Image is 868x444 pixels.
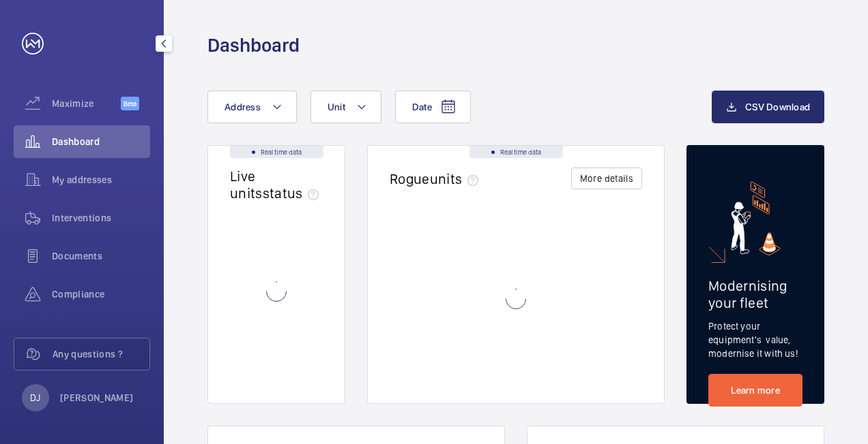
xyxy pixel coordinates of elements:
[230,168,324,202] h2: Live units
[310,91,381,123] button: Unit
[708,319,802,360] p: Protect your equipment's value, modernise it with us!
[52,97,121,110] span: Maximize
[412,101,432,112] span: Date
[745,101,810,112] span: CSV Download
[708,277,802,311] h2: Modernising your fleet
[328,101,345,112] span: Unit
[207,91,297,123] button: Address
[52,211,150,225] span: Interventions
[469,146,563,158] div: Real time data
[52,135,150,148] span: Dashboard
[60,391,134,405] p: [PERSON_NAME]
[731,181,781,255] img: marketing-card.svg
[207,33,300,58] h1: Dashboard
[395,91,471,123] button: Date
[430,170,484,187] span: units
[263,185,325,202] span: status
[225,101,261,112] span: Address
[52,173,150,187] span: My addresses
[30,391,40,405] p: DJ
[53,347,149,361] span: Any questions ?
[712,91,824,123] button: CSV Download
[390,170,484,187] h2: Rogue
[52,249,150,263] span: Documents
[708,374,802,407] a: Learn more
[121,97,139,110] span: Beta
[571,168,642,189] button: More details
[230,146,323,158] div: Real time data
[52,287,150,301] span: Compliance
